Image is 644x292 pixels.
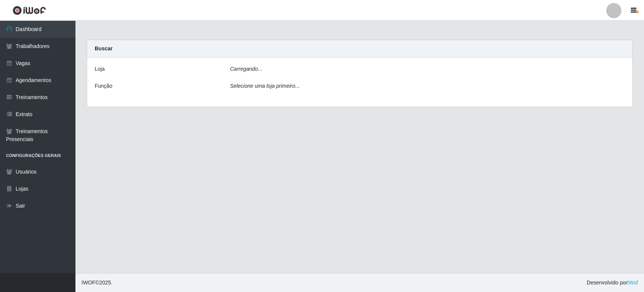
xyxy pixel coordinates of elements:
span: Desenvolvido por [587,279,638,287]
i: Selecione uma loja primeiro... [230,83,300,89]
a: iWof [627,280,638,286]
strong: Buscar [95,45,112,51]
label: Função [95,82,112,90]
i: Carregando... [230,66,263,72]
label: Loja [95,65,105,73]
img: CoreUI Logo [12,6,46,15]
span: © 2025 . [81,279,112,287]
span: IWOF [81,280,95,286]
